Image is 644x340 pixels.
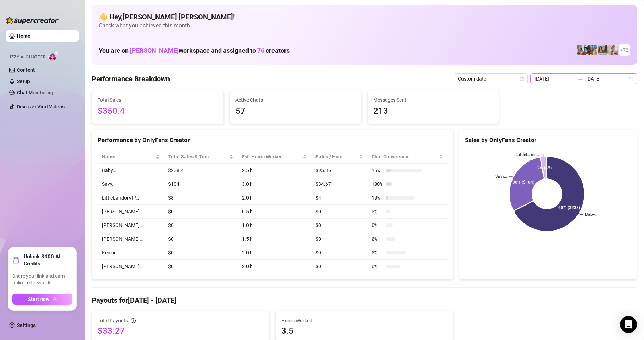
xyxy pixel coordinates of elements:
a: Setup [17,78,30,84]
td: $0 [311,246,367,260]
h4: Performance Breakdown [92,74,170,84]
td: $0 [311,232,367,246]
span: Izzy AI Chatter [10,54,45,61]
th: Sales / Hour [311,150,367,164]
span: 213 [373,105,493,118]
span: Start now [28,296,49,302]
span: Check what you achieved this month [99,22,630,30]
td: 2.0 h [238,191,312,205]
span: + 72 [620,46,628,54]
td: [PERSON_NAME]… [98,260,164,273]
button: Start nowarrow-right [12,294,72,305]
span: Total Sales [98,96,218,104]
td: 2.0 h [238,246,312,260]
span: info-circle [131,318,136,323]
span: $350.4 [98,105,218,118]
span: arrow-right [52,297,57,302]
td: $0 [164,260,237,273]
span: Hours Worked [281,317,447,325]
h4: Payouts for [DATE] - [DATE] [92,295,637,305]
td: Baby… [98,164,164,177]
span: Messages Sent [373,96,493,104]
span: 57 [235,105,356,118]
a: Home [17,33,30,39]
span: 0 % [372,263,383,270]
td: $0 [311,260,367,273]
span: 15 % [372,166,383,174]
td: Savy… [98,177,164,191]
text: Baby… [585,212,597,217]
span: Sales / Hour [315,153,357,160]
td: [PERSON_NAME]… [98,205,164,219]
a: Settings [17,322,36,328]
span: Name [102,153,154,160]
span: Total Payouts [98,317,128,325]
td: $0 [164,219,237,232]
span: 10 % [372,194,383,202]
strong: Unlock $100 AI Credits [24,253,72,267]
td: 1.5 h [238,232,312,246]
span: calendar [520,77,524,81]
td: $8 [164,191,237,205]
td: $238.4 [164,164,237,177]
td: 2.0 h [238,260,312,273]
a: Content [17,67,35,73]
td: $0 [164,205,237,219]
text: LittleLand... [516,152,539,157]
td: 0.5 h [238,205,312,219]
h1: You are on workspace and assigned to creators [99,47,290,55]
a: Discover Viral Videos [17,104,65,109]
a: Chat Monitoring [17,90,53,95]
span: to [578,76,583,82]
img: logo-BBDzfeDw.svg [6,17,59,24]
span: swap-right [578,76,583,82]
th: Name [98,150,164,164]
th: Total Sales & Tips [164,150,237,164]
td: [PERSON_NAME]… [98,232,164,246]
td: $4 [311,191,367,205]
span: 3.5 [281,325,447,336]
td: Kenzie… [98,246,164,260]
td: $0 [311,205,367,219]
img: Esmeralda (@esme_duhhh) [598,45,608,55]
td: $0 [164,246,237,260]
img: AI Chatter [48,51,59,61]
span: 0 % [372,221,383,229]
img: ash (@babyburberry) [587,45,597,55]
td: 3.0 h [238,177,312,191]
span: Active Chats [235,96,356,104]
td: $0 [311,219,367,232]
span: 0 % [372,235,383,243]
span: gift [12,257,19,264]
td: $34.67 [311,177,367,191]
span: 0 % [372,208,383,215]
td: $95.36 [311,164,367,177]
img: ildgaf (@ildgaff) [577,45,587,55]
span: 76 [257,47,264,54]
h4: 👋 Hey, [PERSON_NAME] [PERSON_NAME] ! [99,12,630,22]
td: $0 [164,232,237,246]
span: Custom date [458,74,523,84]
span: [PERSON_NAME] [130,47,179,54]
span: 100 % [372,180,383,188]
td: $104 [164,177,237,191]
span: Total Sales & Tips [168,153,227,160]
td: 1.0 h [238,219,312,232]
td: [PERSON_NAME]… [98,219,164,232]
span: Share your link and earn unlimited rewards [12,273,72,287]
div: Performance by OnlyFans Creator [98,136,447,145]
input: Start date [535,75,575,83]
span: 0 % [372,249,383,257]
div: Open Intercom Messenger [620,316,637,333]
th: Chat Conversion [367,150,447,164]
span: $33.27 [98,325,264,336]
div: Sales by OnlyFans Creator [465,136,631,145]
td: 2.5 h [238,164,312,177]
img: Mia (@sexcmia) [608,45,618,55]
td: LittleLandorVIP… [98,191,164,205]
div: Est. Hours Worked [242,153,302,160]
input: End date [586,75,626,83]
span: Chat Conversion [372,153,437,160]
text: Savy… [495,174,507,179]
